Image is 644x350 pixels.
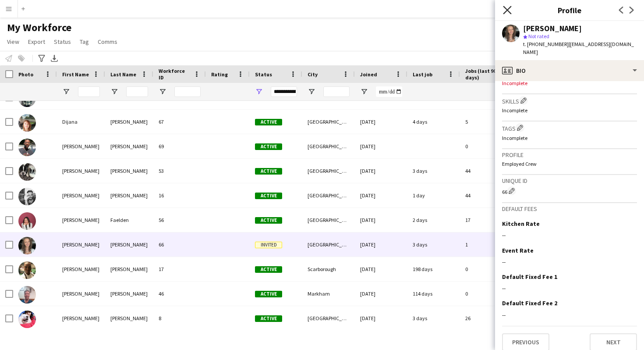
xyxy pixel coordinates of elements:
[502,107,637,114] p: Incomplete
[502,231,637,239] div: --
[153,183,206,207] div: 16
[302,183,355,207] div: [GEOGRAPHIC_DATA]
[153,134,206,158] div: 69
[407,232,460,257] div: 3 days
[502,96,637,105] h3: Skills
[18,237,36,254] img: Giannina Fazzari
[153,306,206,330] div: 8
[76,36,92,47] a: Tag
[502,246,534,254] h3: Event Rate
[54,38,71,46] span: Status
[355,306,407,330] div: [DATE]
[255,71,272,78] span: Status
[78,86,100,97] input: First Name Filter Input
[255,242,282,248] span: Invited
[153,282,206,306] div: 46
[407,208,460,232] div: 2 days
[57,306,105,330] div: [PERSON_NAME]
[255,217,282,224] span: Active
[523,41,634,55] span: | [EMAIL_ADDRESS][DOMAIN_NAME]
[407,110,460,134] div: 4 days
[18,188,36,205] img: Evan Sheldon
[302,110,355,134] div: [GEOGRAPHIC_DATA]
[413,71,432,78] span: Last job
[302,306,355,330] div: [GEOGRAPHIC_DATA]
[80,38,89,46] span: Tag
[105,232,153,257] div: [PERSON_NAME]
[360,71,377,78] span: Joined
[255,291,282,297] span: Active
[528,33,549,39] span: Not rated
[57,208,105,232] div: [PERSON_NAME]
[105,183,153,207] div: [PERSON_NAME]
[502,299,557,307] h3: Default Fixed Fee 2
[302,208,355,232] div: [GEOGRAPHIC_DATA]
[211,71,228,78] span: Rating
[495,60,644,81] div: Bio
[18,163,36,181] img: Dustin Gallagher
[502,161,637,167] p: Employed Crew
[105,159,153,183] div: [PERSON_NAME]
[502,284,637,292] div: --
[7,38,19,46] span: View
[126,86,148,97] input: Last Name Filter Input
[355,183,407,207] div: [DATE]
[36,53,47,64] app-action-btn: Advanced filters
[355,134,407,158] div: [DATE]
[302,257,355,281] div: Scarborough
[110,88,118,96] button: Open Filter Menu
[110,71,136,78] span: Last Name
[407,257,460,281] div: 198 days
[18,212,36,230] img: Gendra Angela Faelden
[255,168,282,175] span: Active
[18,139,36,156] img: Donovan Campbell
[57,110,105,134] div: Dijana
[302,282,355,306] div: Markham
[57,134,105,158] div: [PERSON_NAME]
[460,208,517,232] div: 17
[153,208,206,232] div: 56
[465,68,501,81] span: Jobs (last 90 days)
[460,110,517,134] div: 5
[460,183,517,207] div: 44
[502,186,637,195] div: 66
[523,41,569,47] span: t. [PHONE_NUMBER]
[18,286,36,304] img: Jason McGibney
[460,159,517,183] div: 44
[105,208,153,232] div: Faelden
[360,88,368,96] button: Open Filter Menu
[355,159,407,183] div: [DATE]
[28,38,45,46] span: Export
[255,119,282,125] span: Active
[308,71,318,78] span: City
[18,114,36,132] img: Dijana Posavec
[159,88,166,96] button: Open Filter Menu
[460,257,517,281] div: 0
[57,257,105,281] div: [PERSON_NAME]
[355,232,407,257] div: [DATE]
[50,36,74,47] a: Status
[302,232,355,257] div: [GEOGRAPHIC_DATA]
[355,282,407,306] div: [DATE]
[7,21,71,34] span: My Workforce
[105,110,153,134] div: [PERSON_NAME]
[105,134,153,158] div: [PERSON_NAME]
[153,159,206,183] div: 53
[153,257,206,281] div: 17
[502,258,637,266] div: --
[502,177,637,185] h3: Unique ID
[159,68,190,81] span: Workforce ID
[25,36,49,47] a: Export
[57,232,105,257] div: [PERSON_NAME]
[460,134,517,158] div: 0
[302,134,355,158] div: [GEOGRAPHIC_DATA]
[18,311,36,328] img: Joanna Silva
[502,123,637,132] h3: Tags
[105,306,153,330] div: [PERSON_NAME]
[407,306,460,330] div: 3 days
[502,205,637,213] h3: Default fees
[407,282,460,306] div: 114 days
[502,151,637,159] h3: Profile
[255,88,263,96] button: Open Filter Menu
[502,220,540,228] h3: Kitchen Rate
